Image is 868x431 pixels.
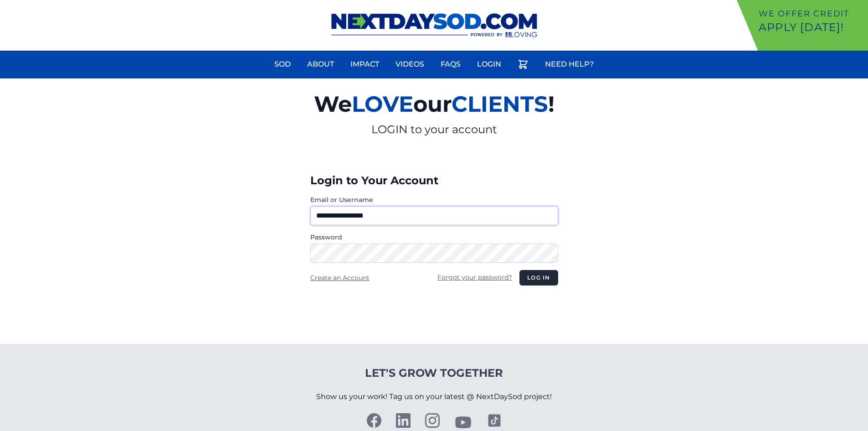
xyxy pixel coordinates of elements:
span: LOVE [352,91,413,117]
p: We offer Credit [759,7,864,20]
a: Need Help? [539,53,599,75]
a: Create an Account [310,274,370,282]
a: Videos [390,53,430,75]
a: Login [472,53,507,75]
label: Email or Username [310,195,558,204]
button: Log in [519,270,558,286]
p: Show us your work! Tag us on your latest @ NextDaySod project! [316,380,552,413]
a: About [302,53,339,75]
label: Password [310,233,558,242]
p: Apply [DATE]! [759,20,864,35]
h3: Login to Your Account [310,173,558,188]
a: Forgot your password? [437,273,512,281]
a: FAQs [435,53,466,75]
h4: Let's Grow Together [316,366,552,380]
a: Sod [269,53,296,75]
span: CLIENTS [452,91,548,117]
h2: We our ! [208,86,660,122]
p: LOGIN to your account [208,122,660,137]
a: Impact [345,53,385,75]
